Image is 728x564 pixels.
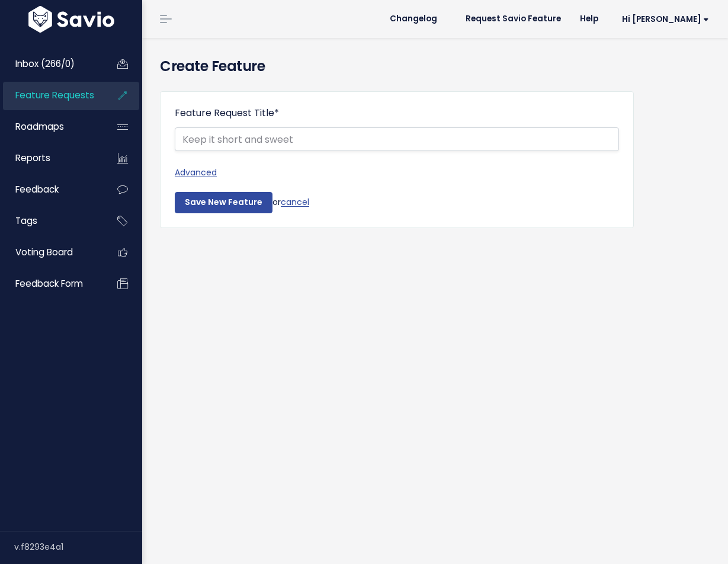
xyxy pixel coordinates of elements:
[15,246,73,258] span: Voting Board
[622,15,709,24] span: Hi [PERSON_NAME]
[160,56,710,77] h4: Create Feature
[3,50,98,78] a: Inbox (266/0)
[175,106,279,120] label: Feature Request Title
[3,207,98,235] a: Tags
[3,113,98,140] a: Roadmaps
[175,192,272,213] input: Save New Feature
[25,6,117,33] img: logo-white.9d6f32f41409.svg
[15,120,64,133] span: Roadmaps
[3,82,98,109] a: Feature Requests
[3,145,98,172] a: Reports
[3,239,98,266] a: Voting Board
[15,277,83,290] span: Feedback form
[15,57,75,70] span: Inbox (266/0)
[175,192,619,213] div: or
[15,183,59,196] span: Feedback
[15,152,50,164] span: Reports
[3,176,98,203] a: Feedback
[570,10,608,28] a: Help
[456,10,570,28] a: Request Savio Feature
[3,270,98,297] a: Feedback form
[608,10,719,28] a: Hi [PERSON_NAME]
[15,214,37,227] span: Tags
[15,89,94,101] span: Feature Requests
[14,531,142,562] div: v.f8293e4a1
[390,15,437,23] span: Changelog
[175,165,619,180] a: Advanced
[281,196,309,208] a: cancel
[175,127,619,151] input: Keep it short and sweet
